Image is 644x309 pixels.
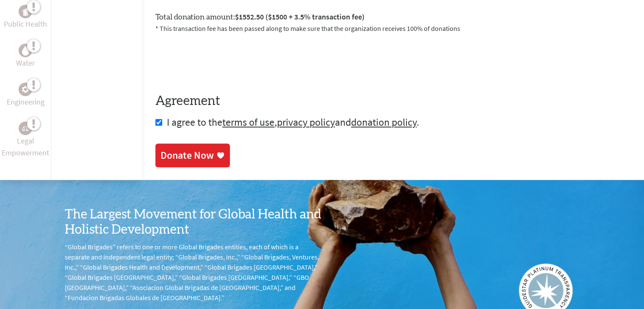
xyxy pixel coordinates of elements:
[235,12,365,22] span: $1552.50 ($1500 + 3.5% transaction fee)
[155,143,230,167] a: Donate Now
[277,116,335,129] a: privacy policy
[7,96,44,108] p: Engineering
[351,116,417,129] a: donation policy
[22,126,29,131] img: Legal Empowerment
[16,44,35,69] a: WaterWater
[4,18,47,30] p: Public Health
[155,94,630,109] h4: Agreement
[19,5,32,18] div: Public Health
[19,83,32,96] div: Engineering
[65,242,322,303] p: “Global Brigades” refers to one or more Global Brigades entities, each of which is a separate and...
[155,23,630,33] p: * This transaction fee has been passed along to make sure that the organization receives 100% of ...
[4,5,47,30] a: Public HealthPublic Health
[19,121,32,135] div: Legal Empowerment
[160,149,214,162] div: Donate Now
[22,46,29,55] img: Water
[22,7,29,16] img: Public Health
[222,116,274,129] a: terms of use
[16,57,35,69] p: Water
[155,11,365,23] label: Total donation amount:
[2,121,49,159] a: Legal EmpowermentLegal Empowerment
[22,86,29,93] img: Engineering
[65,207,322,237] h3: The Largest Movement for Global Health and Holistic Development
[167,116,419,129] span: I agree to the , and .
[19,44,32,57] div: Water
[7,83,44,108] a: EngineeringEngineering
[155,44,284,77] iframe: To enrich screen reader interactions, please activate Accessibility in Grammarly extension settings
[2,135,49,159] p: Legal Empowerment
